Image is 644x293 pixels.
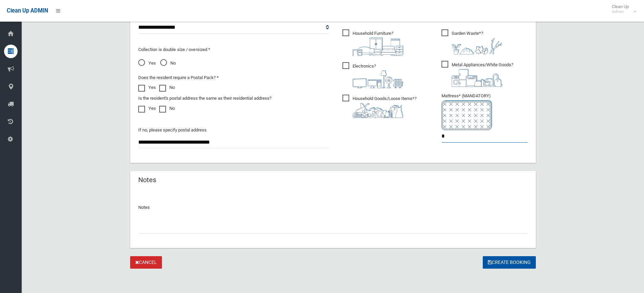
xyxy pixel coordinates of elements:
span: No [160,59,176,67]
img: aa9efdbe659d29b613fca23ba79d85cb.png [353,38,403,56]
i: ? [353,31,403,56]
img: 36c1b0289cb1767239cdd3de9e694f19.png [452,69,502,87]
a: Cancel [130,256,162,269]
img: 394712a680b73dbc3d2a6a3a7ffe5a07.png [353,70,403,88]
span: Household Goods/Loose Items* [342,95,416,118]
small: Admin [612,9,629,14]
span: Clean Up [609,4,636,14]
span: Garden Waste* [442,29,502,54]
label: If no, please specify postal address [138,126,207,134]
label: Does the resident require a Postal Pack? * [138,74,219,82]
span: Clean Up ADMIN [7,7,48,14]
label: No [159,104,175,113]
label: Is the resident's postal address the same as their residential address? [138,94,271,102]
label: No [159,83,175,92]
header: Notes [130,173,164,187]
p: Notes [138,203,528,212]
img: b13cc3517677393f34c0a387616ef184.png [353,103,403,118]
p: Collection is double size / oversized * [138,46,329,54]
span: Mattress* (MANDATORY) [442,93,528,130]
i: ? [353,64,403,88]
label: Yes [138,83,156,92]
i: ? [452,31,502,54]
img: 4fd8a5c772b2c999c83690221e5242e0.png [452,38,502,54]
span: Metal Appliances/White Goods [442,61,513,87]
label: Yes [138,104,156,113]
i: ? [353,96,416,118]
i: ? [452,62,513,87]
img: e7408bece873d2c1783593a074e5cb2f.png [442,100,492,130]
span: Yes [138,59,156,67]
button: Create Booking [483,256,536,269]
span: Electronics [342,62,403,88]
span: Household Furniture [342,29,403,56]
